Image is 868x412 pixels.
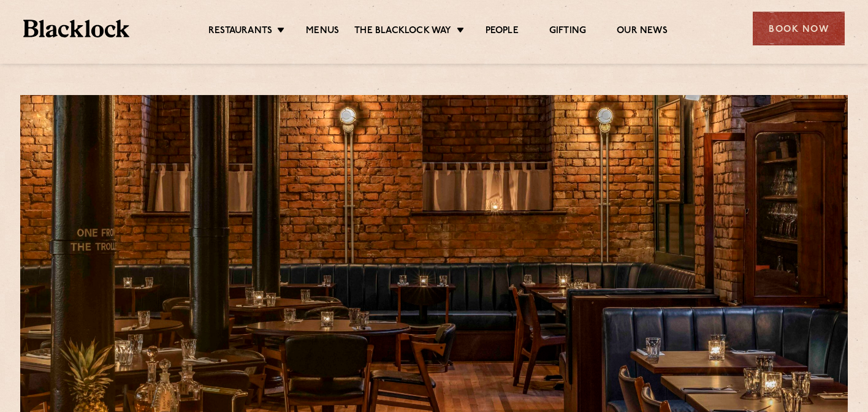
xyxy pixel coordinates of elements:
a: Our News [617,25,668,39]
img: BL_Textured_Logo-footer-cropped.svg [23,20,129,37]
a: Gifting [549,25,586,39]
div: Book Now [753,12,845,45]
a: People [485,25,519,39]
a: Menus [306,25,339,39]
a: The Blacklock Way [354,25,451,39]
a: Restaurants [208,25,272,39]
